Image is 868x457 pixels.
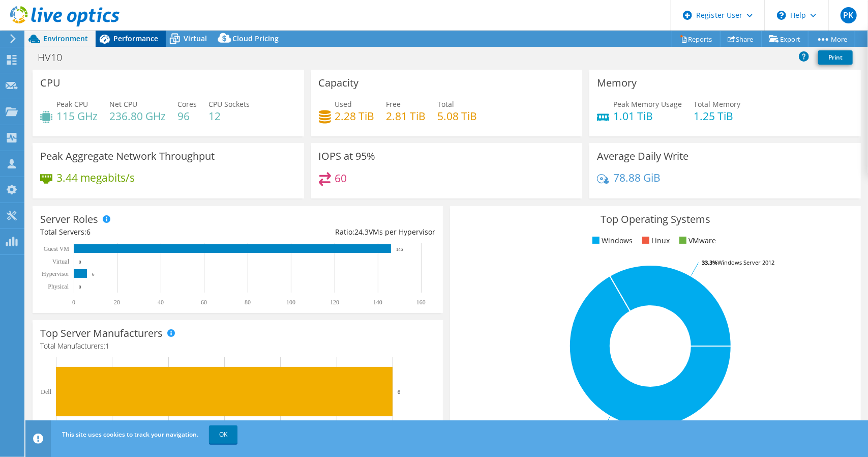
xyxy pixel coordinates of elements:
[438,99,455,109] span: Total
[201,299,207,306] text: 60
[48,283,69,290] text: Physical
[694,110,740,122] h4: 1.25 TiB
[702,259,717,266] tspan: 33.3%
[597,77,637,89] h3: Memory
[245,299,251,306] text: 80
[416,299,426,306] text: 160
[613,110,682,122] h4: 1.01 TiB
[109,110,166,122] h4: 236.80 GHz
[640,235,670,246] li: Linux
[33,52,78,63] h1: HV10
[40,226,238,238] div: Total Servers:
[597,151,689,162] h3: Average Daily Write
[232,34,279,43] span: Cloud Pricing
[40,214,98,225] h3: Server Roles
[44,245,69,252] text: Guest VM
[818,50,853,65] a: Print
[43,34,88,43] span: Environment
[158,299,164,306] text: 40
[41,388,51,395] text: Dell
[208,99,250,109] span: CPU Sockets
[209,425,237,444] a: OK
[330,299,339,306] text: 120
[694,99,740,109] span: Total Memory
[386,99,401,109] span: Free
[761,31,809,47] a: Export
[52,258,70,265] text: Virtual
[56,110,98,122] h4: 115 GHz
[335,110,375,122] h4: 2.28 TiB
[335,173,347,184] h4: 60
[672,31,721,47] a: Reports
[777,11,786,20] svg: \n
[335,99,352,109] span: Used
[613,99,682,109] span: Peak Memory Usage
[677,235,716,246] li: VMware
[105,341,109,351] span: 1
[40,328,163,339] h3: Top Server Manufacturers
[177,110,197,122] h4: 96
[62,430,198,439] span: This site uses cookies to track your navigation.
[717,259,774,266] tspan: Windows Server 2012
[319,77,359,89] h3: Capacity
[841,7,857,23] span: PK
[438,110,477,122] h4: 5.08 TiB
[373,299,382,306] text: 140
[177,99,197,109] span: Cores
[40,151,215,162] h3: Peak Aggregate Network Throughput
[808,31,855,47] a: More
[86,227,91,237] span: 6
[238,226,436,238] div: Ratio: VMs per Hypervisor
[319,151,376,162] h3: IOPS at 95%
[92,272,95,277] text: 6
[79,284,81,290] text: 0
[458,214,853,225] h3: Top Operating Systems
[56,172,135,183] h4: 3.44 megabits/s
[398,389,401,395] text: 6
[720,31,762,47] a: Share
[286,299,295,306] text: 100
[590,235,633,246] li: Windows
[42,270,69,277] text: Hypervisor
[114,299,120,306] text: 20
[208,110,250,122] h4: 12
[40,77,61,89] h3: CPU
[613,172,661,183] h4: 78.88 GiB
[386,110,426,122] h4: 2.81 TiB
[40,340,435,352] h4: Total Manufacturers:
[109,99,137,109] span: Net CPU
[396,247,403,252] text: 146
[79,260,81,265] text: 0
[184,34,207,43] span: Virtual
[72,299,75,306] text: 0
[56,99,88,109] span: Peak CPU
[354,227,369,237] span: 24.3
[113,34,158,43] span: Performance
